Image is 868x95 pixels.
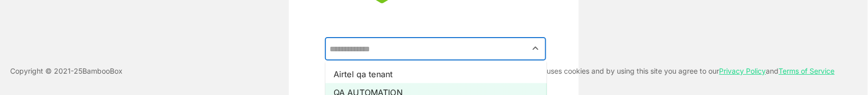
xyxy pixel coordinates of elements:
[518,65,835,77] p: This site uses cookies and by using this site you agree to our and
[779,67,835,75] a: Terms of Service
[10,65,123,77] p: Copyright © 2021- 25 BambooBox
[529,42,543,55] button: Close
[325,65,547,83] li: Airtel qa tenant
[720,67,766,75] a: Privacy Policy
